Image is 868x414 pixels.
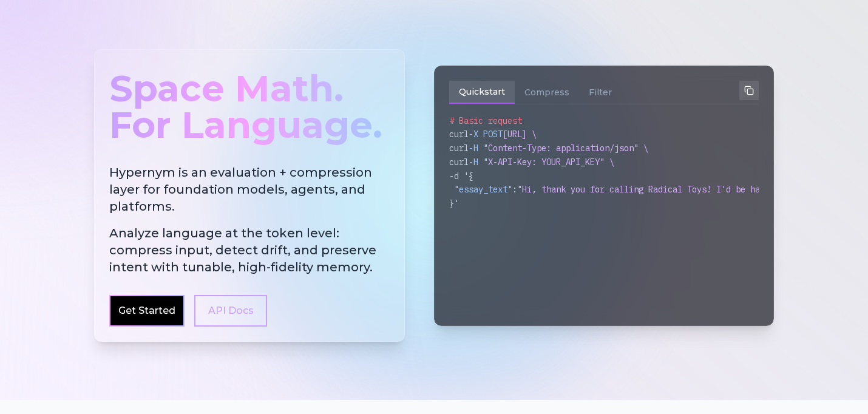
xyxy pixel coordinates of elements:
span: -H " [469,157,488,168]
button: Copy to clipboard [739,81,759,100]
button: Quickstart [449,81,515,104]
span: curl [449,157,469,168]
span: X-API-Key: YOUR_API_KEY" \ [488,157,614,168]
span: }' [449,198,459,209]
h2: Hypernym is an evaluation + compression layer for foundation models, agents, and platforms. [109,164,390,276]
span: Analyze language at the token level: compress input, detect drift, and preserve intent with tunab... [109,225,390,276]
div: Space Math. For Language. [109,64,390,149]
span: curl [449,143,469,154]
span: -X POST [469,129,503,140]
span: -H " [469,143,488,154]
span: "essay_text" [454,184,512,195]
a: API Docs [194,295,267,327]
span: curl [449,129,469,140]
a: Get Started [118,304,175,318]
span: [URL] \ [503,129,537,140]
button: Filter [579,81,622,104]
span: # Basic request [449,115,522,126]
span: Content-Type: application/json" \ [488,143,648,154]
span: -d '{ [449,171,473,182]
span: : [512,184,517,195]
button: Compress [515,81,579,104]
